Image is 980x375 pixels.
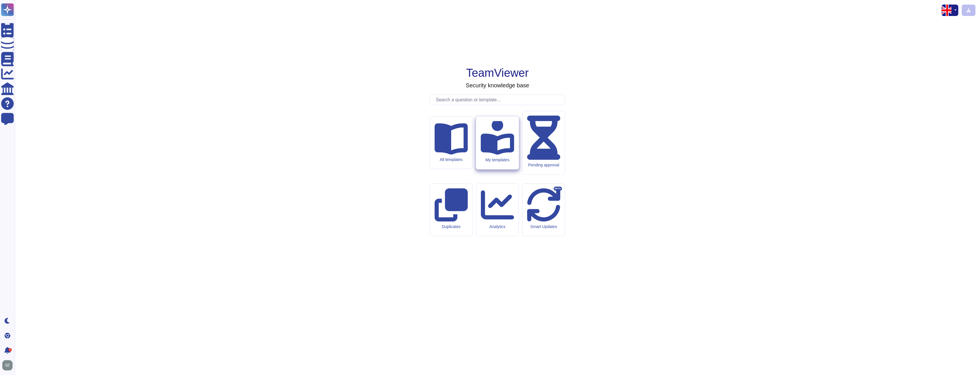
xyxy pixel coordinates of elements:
[527,224,560,229] div: Smart Updates
[435,224,468,229] div: Duplicates
[941,5,953,16] img: en
[481,157,514,162] div: My templates
[466,82,529,89] h3: Security knowledge base
[435,157,468,162] div: All templates
[527,163,560,168] div: Pending approval
[466,66,529,80] h1: TeamViewer
[8,348,12,352] div: 6
[2,360,13,370] img: user
[433,95,565,105] input: Search a question or template...
[481,224,514,229] div: Analytics
[554,187,562,191] div: BETA
[1,359,17,372] button: user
